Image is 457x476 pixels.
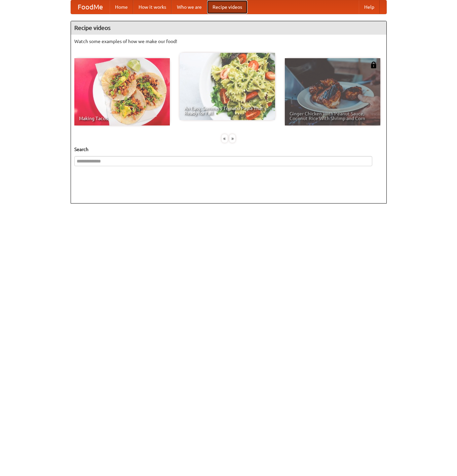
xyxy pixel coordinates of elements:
a: Making Tacos [74,58,170,125]
h4: Recipe videos [71,21,386,35]
div: » [229,134,235,143]
a: Home [110,0,133,14]
a: How it works [133,0,172,14]
a: Help [359,0,380,14]
h5: Search [74,146,383,153]
p: Watch some examples of how we make our food! [74,38,383,45]
img: 483408.png [370,62,377,68]
div: « [222,134,228,143]
a: FoodMe [71,0,110,14]
a: An Easy, Summery Tomato Pasta That's Ready for Fall [180,53,275,120]
a: Who we are [172,0,207,14]
span: An Easy, Summery Tomato Pasta That's Ready for Fall [184,106,270,115]
span: Making Tacos [79,116,165,121]
a: Recipe videos [207,0,247,14]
